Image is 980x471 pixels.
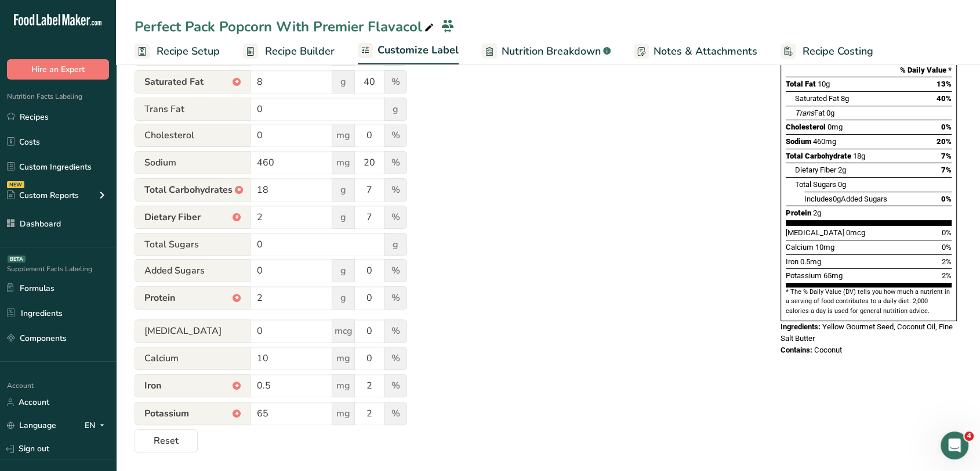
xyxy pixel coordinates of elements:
[7,189,79,202] div: Custom Reports
[838,180,846,189] span: 0g
[818,80,830,88] span: 10g
[937,137,952,146] span: 20%
[384,319,407,343] span: %
[786,228,844,237] span: [MEDICAL_DATA]
[941,432,968,459] iframe: Intercom live chat
[135,98,251,121] span: Trans Fat
[853,152,865,160] span: 18g
[502,44,601,59] span: Nutrition Breakdown
[846,228,865,237] span: 0mcg
[786,137,811,146] span: Sodium
[781,346,812,354] span: Contains:
[332,124,355,147] span: mg
[781,38,873,64] a: Recipe Costing
[384,124,407,147] span: %
[786,208,811,217] span: Protein
[813,208,821,217] span: 2g
[154,434,179,448] span: Reset
[135,206,251,229] span: Dietary Fiber
[786,63,952,77] section: % Daily Value *
[265,44,335,59] span: Recipe Builder
[786,243,814,251] span: Calcium
[135,374,251,397] span: Iron
[135,429,198,452] button: Reset
[786,287,952,316] section: * The % Daily Value (DV) tells you how much a nutrient in a serving of food contributes to a dail...
[135,233,251,256] span: Total Sugars
[795,109,814,117] i: Trans
[384,98,407,121] span: g
[332,402,355,425] span: mg
[654,44,757,59] span: Notes & Attachments
[378,42,459,58] span: Customize Label
[332,319,355,343] span: mcg
[786,123,826,131] span: Cholesterol
[135,124,251,147] span: Cholesterol
[332,206,355,229] span: g
[482,38,611,64] a: Nutrition Breakdown
[941,123,952,131] span: 0%
[332,151,355,174] span: mg
[8,256,26,263] div: BETA
[332,259,355,282] span: g
[384,259,407,282] span: %
[384,402,407,425] span: %
[7,181,24,188] div: NEW
[941,166,952,174] span: 7%
[135,347,251,370] span: Calcium
[332,70,355,94] span: g
[937,80,952,88] span: 13%
[838,166,846,174] span: 2g
[135,402,251,425] span: Potassium
[7,59,109,80] button: Hire an Expert
[942,271,952,280] span: 2%
[135,319,251,343] span: [MEDICAL_DATA]
[803,44,873,59] span: Recipe Costing
[815,243,834,251] span: 10mg
[786,80,816,88] span: Total Fat
[135,178,251,202] span: Total Carbohydrates
[135,70,251,94] span: Saturated Fat
[781,322,821,331] span: Ingredients:
[813,137,836,146] span: 460mg
[384,151,407,174] span: %
[942,257,952,266] span: 2%
[135,259,251,282] span: Added Sugars
[941,195,952,203] span: 0%
[795,109,825,117] span: Fat
[804,195,887,203] span: Includes Added Sugars
[833,195,841,203] span: 0g
[384,286,407,310] span: %
[384,178,407,202] span: %
[937,94,952,103] span: 40%
[823,271,843,280] span: 65mg
[964,432,974,441] span: 4
[243,38,335,64] a: Recipe Builder
[332,178,355,202] span: g
[800,257,821,266] span: 0.5mg
[135,38,220,64] a: Recipe Setup
[332,347,355,370] span: mg
[795,180,836,189] span: Total Sugars
[942,243,952,251] span: 0%
[634,38,757,64] a: Notes & Attachments
[841,94,849,103] span: 8g
[7,415,56,436] a: Language
[941,152,952,160] span: 7%
[85,419,109,433] div: EN
[384,206,407,229] span: %
[358,37,459,65] a: Customize Label
[135,286,251,310] span: Protein
[795,94,839,103] span: Saturated Fat
[814,346,842,354] span: Coconut
[786,152,851,160] span: Total Carbohydrate
[157,44,220,59] span: Recipe Setup
[384,374,407,397] span: %
[786,257,798,266] span: Iron
[384,347,407,370] span: %
[135,16,436,37] div: Perfect Pack Popcorn With Premier Flavacol
[332,374,355,397] span: mg
[786,271,822,280] span: Potassium
[827,123,843,131] span: 0mg
[384,70,407,94] span: %
[332,286,355,310] span: g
